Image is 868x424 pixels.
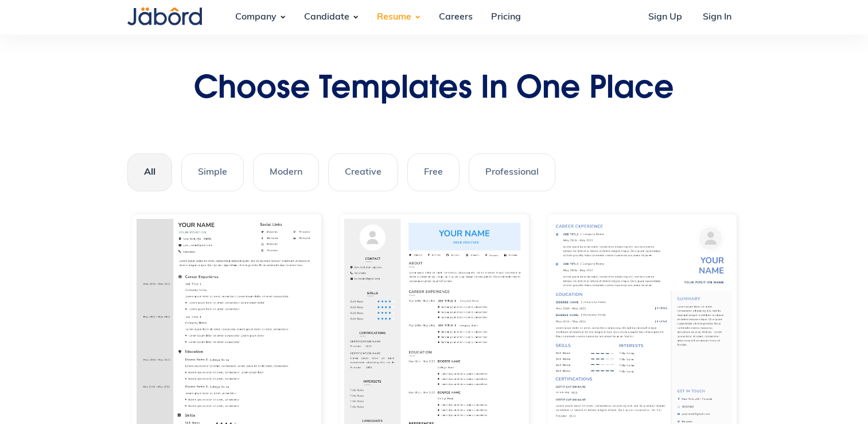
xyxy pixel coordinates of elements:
[127,7,202,25] img: Jabord
[198,165,227,179] div: Simple
[482,2,530,33] a: Pricing
[127,74,741,107] h1: Choose Templates In One Place
[694,2,741,33] a: Sign In
[639,2,691,33] a: Sign Up
[226,2,286,33] div: Company
[345,165,382,179] div: Creative
[368,2,421,33] div: Resume
[295,2,359,33] div: Candidate
[485,165,539,179] div: Professional
[430,2,482,33] a: Careers
[144,165,155,179] div: All
[424,165,443,179] div: Free
[270,165,302,179] div: Modern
